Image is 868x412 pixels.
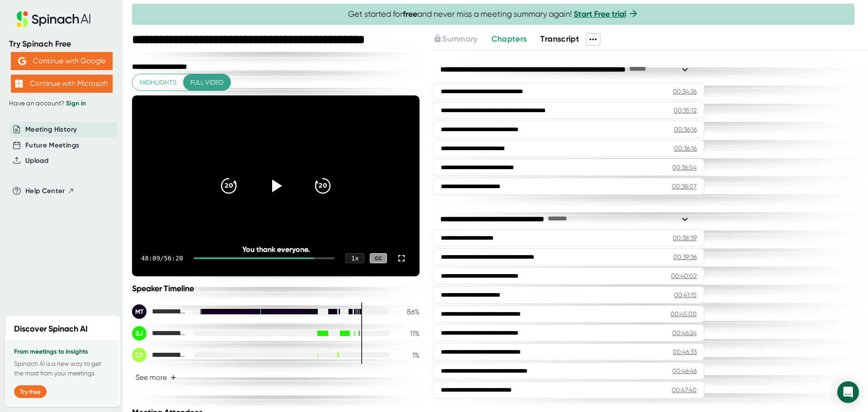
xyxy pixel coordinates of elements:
span: + [170,374,176,381]
div: SJ [132,326,146,341]
span: Chapters [491,34,527,44]
div: 00:36:54 [672,163,697,172]
button: Meeting History [25,124,77,135]
div: 00:47:40 [672,385,697,394]
div: 00:46:33 [673,347,697,356]
div: 00:36:16 [674,125,697,134]
button: Continue with Google [11,52,113,70]
button: Chapters [491,33,527,45]
span: Full video [190,77,223,88]
div: Upgrade to access [433,33,491,46]
div: 11 % [397,329,420,338]
span: Help Center [25,186,65,196]
div: Crystal J Tran [132,348,186,362]
button: See more+ [132,369,180,385]
span: Highlights [140,77,176,88]
div: Speaker Timeline [132,284,420,294]
div: María C Febre De La Torre [132,304,186,319]
span: Get started for and never miss a meeting summary again! [348,9,639,19]
div: MT [132,304,146,319]
div: CC [370,253,387,264]
b: free [403,9,417,19]
div: CT [132,348,146,362]
button: Transcript [540,33,579,45]
div: 00:39:36 [673,252,697,261]
div: 00:40:02 [671,271,697,280]
div: Try Spinach Free [9,39,114,49]
button: Help Center [25,186,75,196]
div: 86 % [397,308,420,316]
h2: Discover Spinach AI [14,323,88,335]
div: Have an account? [9,99,114,108]
div: 00:35:12 [674,106,697,115]
div: 00:38:39 [673,233,697,242]
div: 00:46:46 [672,366,697,375]
div: Susan K Jacobo [132,326,186,341]
div: Open Intercom Messenger [837,381,859,403]
div: You thank everyone. [161,245,391,254]
button: Try free [14,385,47,398]
div: 00:36:16 [674,144,697,153]
button: Continue with Microsoft [11,75,113,93]
span: Transcript [540,34,579,44]
div: 00:41:15 [674,290,697,299]
button: Upload [25,156,48,166]
p: Spinach AI is a new way to get the most from your meetings [14,359,112,378]
div: 00:46:24 [672,328,697,337]
div: 00:45:00 [670,309,697,318]
div: 1 x [345,253,364,263]
h3: From meetings to insights [14,348,112,355]
button: Summary [433,33,477,45]
img: Aehbyd4JwY73AAAAAElFTkSuQmCC [18,57,26,65]
div: 1 % [397,351,420,360]
div: 00:38:07 [672,182,697,191]
div: 00:34:36 [673,87,697,96]
a: Sign in [66,99,86,107]
a: Start Free trial [574,9,626,19]
div: 48:09 / 56:20 [141,255,183,262]
span: Summary [442,34,477,44]
button: Full video [183,74,231,91]
button: Future Meetings [25,140,79,151]
button: Highlights [132,74,184,91]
